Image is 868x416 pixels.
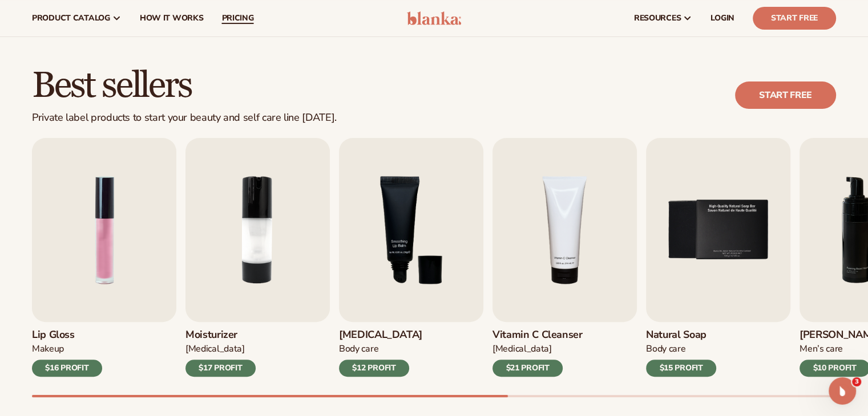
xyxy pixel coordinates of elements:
[32,343,102,355] div: Makeup
[32,112,337,124] div: Private label products to start your beauty and self care line [DATE].
[32,14,110,23] span: product catalog
[185,138,330,377] a: 2 / 9
[492,329,583,341] h3: Vitamin C Cleanser
[492,138,637,377] a: 4 / 9
[32,329,102,341] h3: Lip Gloss
[710,14,734,23] span: LOGIN
[185,360,256,377] div: $17 PROFIT
[492,343,583,355] div: [MEDICAL_DATA]
[407,11,461,25] img: logo
[492,360,563,377] div: $21 PROFIT
[753,7,836,30] a: Start Free
[221,14,253,23] span: pricing
[634,14,681,23] span: resources
[646,343,716,355] div: Body Care
[339,138,483,377] a: 3 / 9
[339,329,422,341] h3: [MEDICAL_DATA]
[852,377,861,386] span: 3
[646,138,790,377] a: 5 / 9
[185,343,256,355] div: [MEDICAL_DATA]
[140,14,204,23] span: How It Works
[646,329,716,341] h3: Natural Soap
[32,360,102,377] div: $16 PROFIT
[32,138,176,377] a: 1 / 9
[32,67,337,105] h2: Best sellers
[185,329,256,341] h3: Moisturizer
[339,343,422,355] div: Body Care
[829,377,856,405] iframe: Intercom live chat
[339,360,409,377] div: $12 PROFIT
[646,360,716,377] div: $15 PROFIT
[735,81,836,109] a: Start free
